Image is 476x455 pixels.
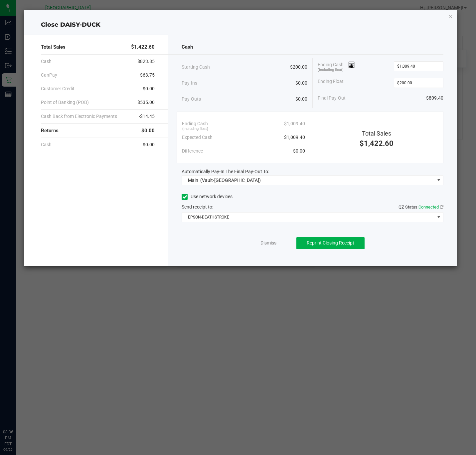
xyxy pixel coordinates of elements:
span: $535.00 [137,99,155,106]
span: Reprint Closing Receipt [307,240,354,245]
span: $1,422.60 [360,139,394,148]
span: EPSON-DEATHSTROKE [182,213,434,222]
span: $63.75 [140,72,155,79]
span: Ending Cash [318,61,355,71]
iframe: Resource center [7,402,27,422]
span: Send receipt to: [182,204,213,210]
span: Ending Float [318,78,344,88]
span: Total Sales [362,130,391,137]
span: $0.00 [143,141,155,148]
span: Cash [182,43,193,51]
span: QZ Status: [398,205,443,210]
div: Returns [41,124,155,138]
span: Pay-Outs [182,96,201,103]
span: $823.85 [137,58,155,65]
span: -$14.45 [139,113,155,120]
span: Pay-Ins [182,80,197,87]
span: $1,422.60 [131,43,155,51]
span: (including float) [318,67,344,73]
a: Dismiss [260,239,276,246]
span: $200.00 [290,64,307,71]
span: Cash [41,141,52,148]
span: (including float) [182,126,208,132]
span: $1,009.40 [284,120,305,127]
span: Automatically Pay-In The Final Pay-Out To: [182,169,269,174]
span: Main [188,178,198,183]
span: $0.00 [141,127,155,135]
span: Customer Credit [41,85,75,92]
span: (Vault-[GEOGRAPHIC_DATA]) [200,178,261,183]
span: $809.40 [426,95,443,102]
span: Ending Cash [182,120,208,127]
span: $0.00 [295,96,307,103]
span: Starting Cash [182,64,210,71]
span: Cash Back from Electronic Payments [41,113,117,120]
span: Expected Cash [182,134,213,141]
span: Difference [182,148,203,155]
span: Connected [418,205,439,210]
button: Reprint Closing Receipt [296,237,365,249]
span: $0.00 [293,148,305,155]
span: Final Pay-Out [318,95,346,102]
label: Use network devices [182,193,233,200]
span: CanPay [41,72,57,79]
span: $0.00 [295,80,307,87]
span: Cash [41,58,52,65]
span: $0.00 [143,85,155,92]
div: Close DAISY-DUCK [24,20,456,29]
span: $1,009.40 [284,134,305,141]
span: Total Sales [41,43,66,51]
span: Point of Banking (POB) [41,99,89,106]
